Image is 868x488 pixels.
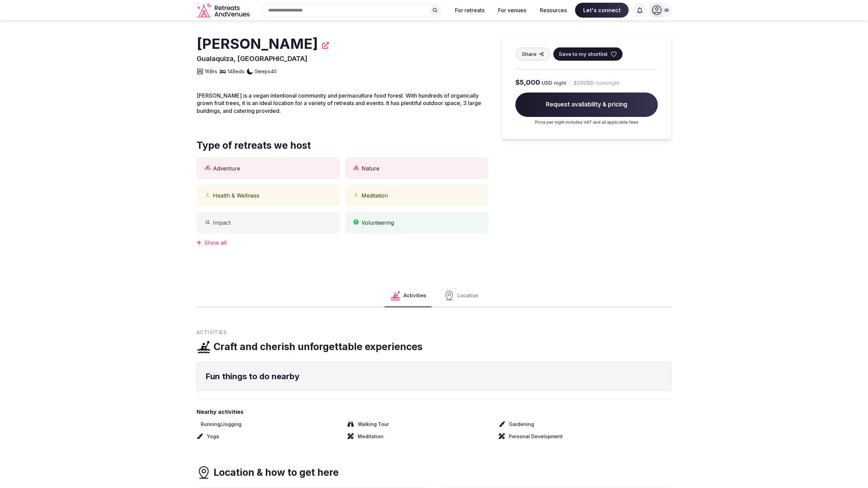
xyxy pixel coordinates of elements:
div: | [569,79,571,86]
span: $20 USD [574,80,594,86]
h3: Location & how to get here [214,466,339,479]
span: USD [541,79,552,86]
a: Visit the homepage [197,3,251,18]
span: room/night [595,80,619,86]
span: Activities [403,292,426,299]
span: Nearby activities [197,408,671,415]
button: Save to my shortlist [553,47,623,61]
span: Sleeps 40 [255,68,277,75]
span: Walking Tour [358,421,389,428]
button: Resources [534,3,572,18]
span: Gardening [509,421,534,428]
span: Running/Jogging [201,421,241,428]
span: night [554,79,566,86]
span: Request availability & pricing [515,93,658,117]
span: Share [522,50,536,58]
button: For retreats [450,3,490,18]
h3: Craft and cherish unforgettable experiences [214,340,422,353]
button: Share [515,47,551,61]
svg: Retreats and Venues company logo [197,3,251,18]
h4: Fun things to do nearby [205,371,663,382]
div: Show all [197,239,488,246]
span: Yoga [207,433,219,440]
span: 14 Beds [228,68,244,75]
span: Activities [197,329,227,336]
h2: [PERSON_NAME] [197,34,318,54]
span: Let's connect [575,3,629,18]
span: 16 Brs [205,68,217,75]
button: For venues [493,3,532,18]
span: Save to my shortlist [559,50,608,58]
p: Price per night includes VAT and all applicable fees [515,120,658,125]
span: Type of retreats we host [197,139,311,152]
span: Personal Development [509,433,563,440]
span: $5,000 [515,78,540,87]
span: [PERSON_NAME] is a vegan intentional community and permaculture food forest. With hundreds of org... [197,92,481,114]
span: Meditation [358,433,383,440]
span: Gualaquiza, [GEOGRAPHIC_DATA] [197,55,308,63]
span: Location [457,292,478,299]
